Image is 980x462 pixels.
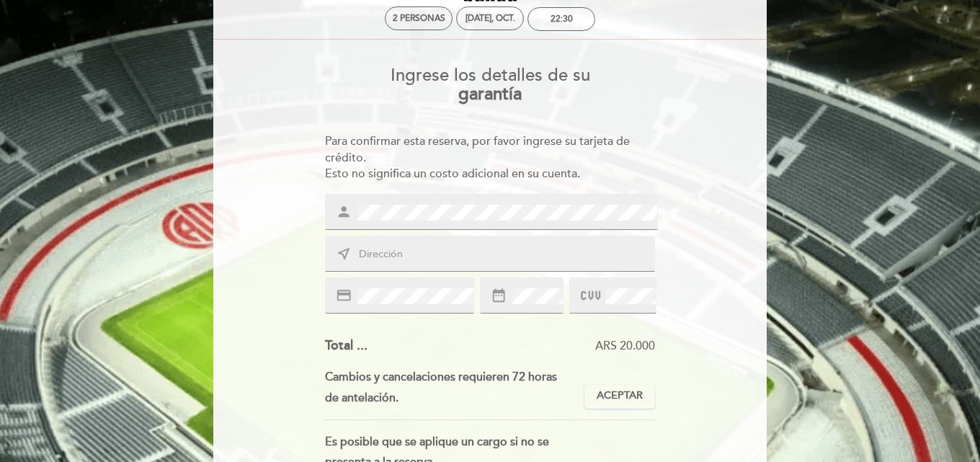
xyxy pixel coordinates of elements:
[336,288,352,303] i: credit_card
[325,337,367,353] span: Total ...
[325,367,585,409] div: Cambios y cancelaciones requieren 72 horas de antelación.
[367,338,656,355] div: ARS 20.000
[551,14,573,25] div: 22:30
[357,246,657,263] input: Dirección
[325,133,656,183] div: Para confirmar esta reserva, por favor ingrese su tarjeta de crédito. Esto no significa un costo ...
[491,288,507,303] i: date_range
[336,246,352,262] i: near_me
[391,65,590,86] span: Ingrese los detalles de su
[336,204,352,220] i: person
[597,388,643,404] span: Aceptar
[393,13,445,24] span: 2 personas
[465,13,515,24] div: [DATE], oct.
[458,84,522,105] b: garantía
[584,384,655,409] button: Aceptar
